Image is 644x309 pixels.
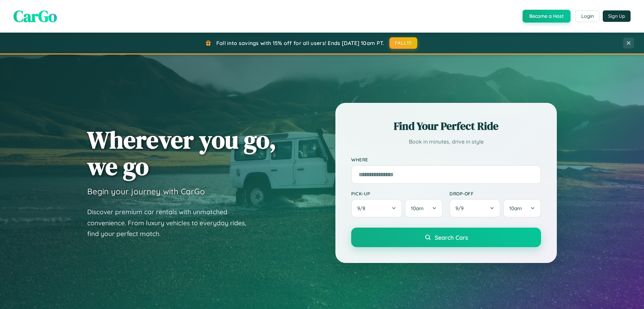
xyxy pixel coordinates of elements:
[87,186,205,196] h3: Begin your journey with CarGo
[435,234,468,241] span: Search Cars
[87,206,255,239] p: Discover premium car rentals with unmatched convenience. From luxury vehicles to everyday rides, ...
[411,205,424,211] span: 10am
[603,10,631,22] button: Sign Up
[216,40,384,46] span: Fall into savings with 15% off for all users! Ends [DATE] 10am PT.
[576,10,599,22] button: Login
[351,157,541,162] label: Where
[87,126,276,180] h1: Wherever you go, we go
[523,10,571,23] button: Become a Host
[13,5,57,27] span: CarGo
[449,191,541,196] label: Drop-off
[405,199,443,218] button: 10am
[351,119,541,133] h2: Find Your Perfect Ride
[389,37,418,49] button: FALL15
[351,191,443,196] label: Pick-up
[351,228,541,247] button: Search Cars
[503,199,541,218] button: 10am
[449,199,500,218] button: 9/9
[509,205,522,211] span: 10am
[351,137,541,147] p: Book in minutes, drive in style
[455,205,467,211] span: 9 / 9
[351,199,402,218] button: 9/8
[357,205,369,211] span: 9 / 8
